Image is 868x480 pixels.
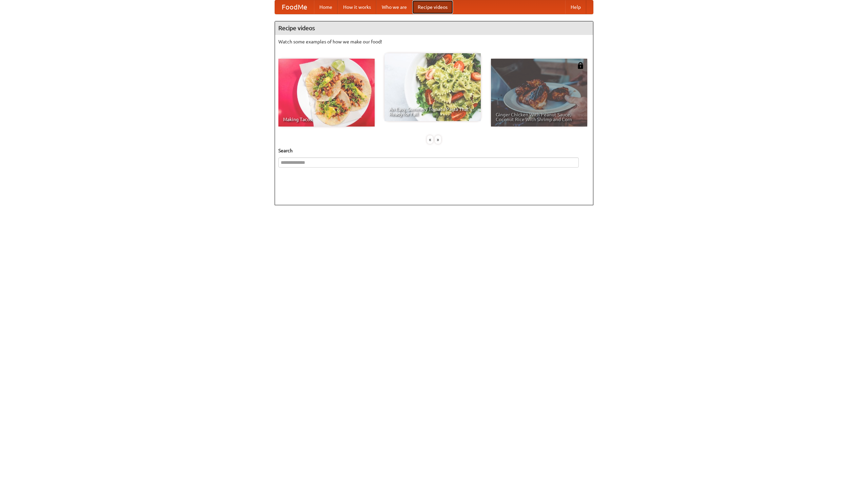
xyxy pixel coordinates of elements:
a: How it works [338,0,376,14]
div: » [435,135,441,144]
a: FoodMe [275,0,314,14]
a: Help [565,0,586,14]
a: Home [314,0,338,14]
a: Who we are [376,0,412,14]
p: Watch some examples of how we make our food! [278,38,590,45]
a: An Easy, Summery Tomato Pasta That's Ready for Fall [384,53,481,121]
a: Making Tacos [278,59,375,127]
span: An Easy, Summery Tomato Pasta That's Ready for Fall [389,107,476,116]
h4: Recipe videos [275,21,593,35]
img: 483408.png [577,62,584,69]
h5: Search [278,147,590,154]
a: Recipe videos [412,0,453,14]
span: Making Tacos [283,117,370,122]
div: « [427,135,433,144]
